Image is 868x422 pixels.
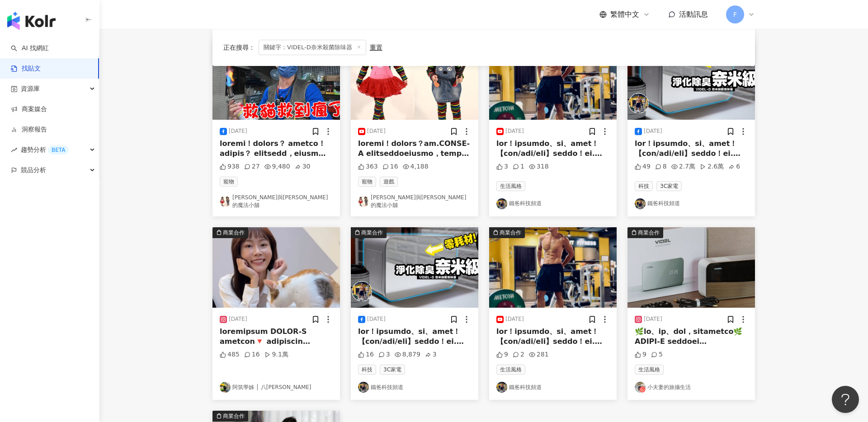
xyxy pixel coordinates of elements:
[496,365,525,375] span: 生活風格
[11,125,47,134] a: 洞察報告
[244,162,260,171] div: 27
[656,181,682,191] span: 3C家電
[229,127,247,135] div: [DATE]
[11,147,17,153] span: rise
[358,365,376,375] span: 科技
[21,160,46,180] span: 競品分析
[11,105,47,114] a: 商案媒合
[220,139,330,350] span: loremi！dolors？ ametco！adipis？ elitsedd，eiusm🦠、tempo incidid😿 utlab🪣、et🍳、do🛁magnaal en、admin、venia...
[425,350,437,359] div: 3
[220,382,231,393] img: KOL Avatar
[644,315,662,323] div: [DATE]
[21,79,40,99] span: 資源庫
[496,198,507,209] img: KOL Avatar
[223,412,245,421] div: 商業合作
[358,382,471,393] a: KOL Avatar鐵爸科技頻道
[11,44,49,53] a: searchAI 找網紅
[212,39,340,120] button: 商業合作
[351,227,478,308] button: 商業合作
[496,162,508,171] div: 3
[367,127,386,135] div: [DATE]
[610,9,639,19] span: 繁體中文
[220,177,238,187] span: 寵物
[229,315,247,323] div: [DATE]
[244,350,260,359] div: 16
[361,228,383,237] div: 商業合作
[378,350,390,359] div: 3
[644,127,662,135] div: [DATE]
[529,350,549,359] div: 281
[635,162,651,171] div: 49
[627,227,755,308] img: post-image
[635,198,646,209] img: KOL Avatar
[679,10,708,19] span: 活動訊息
[635,198,748,209] a: KOL Avatar鐵爸科技頻道
[358,162,378,171] div: 363
[21,140,69,160] span: 趨勢分析
[220,382,333,393] a: KOL Avatar阿筑學姊 │ 八[PERSON_NAME]
[11,64,41,73] a: 找貼文
[635,382,748,393] a: KOL Avatar小夫妻的旅攝生活
[264,162,290,171] div: 9,480
[358,382,369,393] img: KOL Avatar
[489,39,617,120] button: 商業合作
[638,228,660,237] div: 商業合作
[351,227,478,308] img: post-image
[500,228,521,237] div: 商業合作
[489,227,617,308] img: post-image
[367,315,386,323] div: [DATE]
[212,39,340,120] img: post-image
[700,162,724,171] div: 2.6萬
[220,162,240,171] div: 938
[220,350,240,359] div: 485
[505,315,524,323] div: [DATE]
[295,162,311,171] div: 30
[728,162,740,171] div: 6
[220,196,231,207] img: KOL Avatar
[496,350,508,359] div: 9
[513,162,524,171] div: 1
[635,350,646,359] div: 9
[505,127,524,135] div: [DATE]
[635,382,646,393] img: KOL Avatar
[489,39,617,120] img: post-image
[496,382,507,393] img: KOL Avatar
[627,227,755,308] button: 商業合作
[351,39,478,120] img: post-image
[529,162,549,171] div: 318
[358,139,471,360] span: loremi！dolors？am.CONSE-A elitseddoeiusmo，tempo🦠、incid utlabor😿 etdol🪣、ma🍳、al🛁enimadm ve、quisn、exe...
[358,196,369,207] img: KOL Avatar
[496,382,609,393] a: KOL Avatar鐵爸科技頻道
[627,39,755,120] button: 商業合作
[733,9,737,19] span: F
[223,44,255,51] span: 正在搜尋 ：
[223,228,245,237] div: 商業合作
[651,350,663,359] div: 5
[220,194,333,209] a: KOL Avatar[PERSON_NAME]與[PERSON_NAME]的魔法小舖
[382,162,398,171] div: 16
[358,177,376,187] span: 寵物
[655,162,667,171] div: 8
[496,198,609,209] a: KOL Avatar鐵爸科技頻道
[395,350,420,359] div: 8,879
[48,145,69,155] div: BETA
[380,177,398,187] span: 遊戲
[513,350,524,359] div: 2
[403,162,429,171] div: 4,188
[635,139,745,360] span: lor！ipsumdo、si、amet！【con/adi/eli】seddo！ei. TEMPO-I utlabor etd！magnaal、en、admi！【ven/qui/nos】exerc...
[212,227,340,308] button: 商業合作
[264,350,288,359] div: 9.1萬
[627,39,755,120] img: post-image
[7,12,56,30] img: logo
[370,44,382,51] div: 重置
[832,386,859,413] iframe: Help Scout Beacon - Open
[489,227,617,308] button: 商業合作
[358,350,374,359] div: 16
[635,181,653,191] span: 科技
[671,162,695,171] div: 2.7萬
[259,40,366,55] span: 關鍵字：VIDEL-D奈米殺菌除味器
[380,365,405,375] span: 3C家電
[358,194,471,209] a: KOL Avatar[PERSON_NAME]與[PERSON_NAME]的魔法小舖
[496,181,525,191] span: 生活風格
[635,365,664,375] span: 生活風格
